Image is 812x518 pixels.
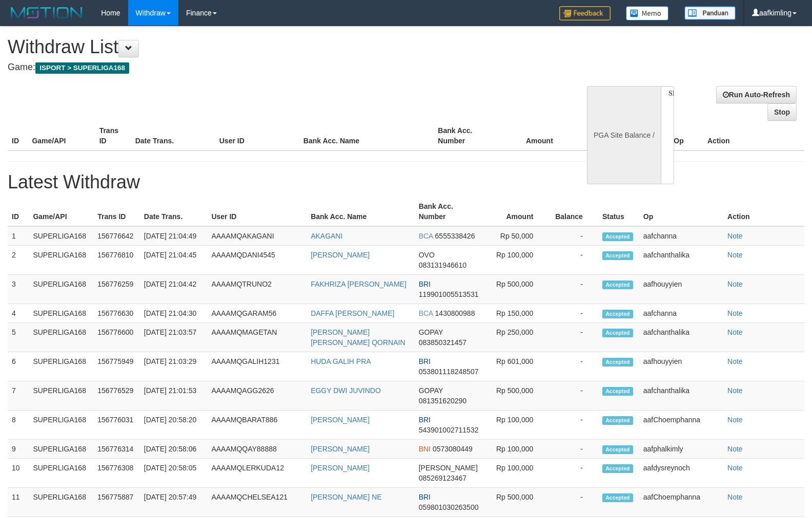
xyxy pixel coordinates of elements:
td: aafhouyyien [639,352,723,381]
td: - [549,352,598,381]
h1: Latest Withdraw [8,172,804,192]
td: SUPERLIGA168 [29,304,93,323]
td: [DATE] 21:01:53 [140,381,208,411]
td: - [549,275,598,304]
a: [PERSON_NAME] [PERSON_NAME] QORNAIN [311,328,405,347]
span: BNI [419,445,431,453]
span: BRI [419,280,431,288]
td: 8 [8,411,29,440]
td: [DATE] 21:04:30 [140,304,208,323]
th: Date Trans. [131,121,215,150]
td: Rp 100,000 [486,459,549,488]
td: 1 [8,226,29,246]
span: ISPORT > SUPERLIGA168 [35,62,129,74]
td: SUPERLIGA168 [29,488,93,517]
td: Rp 100,000 [486,411,549,440]
td: 11 [8,488,29,517]
a: HUDA GALIH PRA [311,357,371,365]
td: SUPERLIGA168 [29,226,93,246]
td: aafChoemphanna [639,411,723,440]
a: EGGY DWI JUVINDO [311,386,381,395]
a: Note [727,251,743,259]
td: AAAAMQBARAT886 [207,411,307,440]
td: 156776642 [93,226,140,246]
a: [PERSON_NAME] NE [311,493,381,501]
th: Bank Acc. Name [307,197,415,226]
h1: Withdraw List [8,37,531,57]
th: Amount [486,197,549,226]
span: 081351620290 [419,397,466,405]
td: aafdysreynoch [639,459,723,488]
td: aafhouyyien [639,275,723,304]
td: 156776259 [93,275,140,304]
th: Game/API [28,121,95,150]
td: Rp 500,000 [486,381,549,411]
td: aafchanna [639,226,723,246]
td: SUPERLIGA168 [29,459,93,488]
td: SUPERLIGA168 [29,323,93,352]
a: [PERSON_NAME] [311,251,370,259]
td: Rp 500,000 [486,488,549,517]
span: Accepted [602,387,633,396]
td: SUPERLIGA168 [29,411,93,440]
th: Bank Acc. Number [415,197,486,226]
td: Rp 150,000 [486,304,549,323]
span: Accepted [602,232,633,241]
td: [DATE] 21:03:57 [140,323,208,352]
td: AAAAMQLERKUDA12 [207,459,307,488]
td: Rp 500,000 [486,275,549,304]
td: 9 [8,440,29,459]
span: 0573080449 [433,445,473,453]
td: 156776031 [93,411,140,440]
td: - [549,381,598,411]
a: Note [727,232,743,240]
td: aafchanthalika [639,246,723,275]
span: GOPAY [419,328,443,336]
th: Balance [549,197,598,226]
td: aafchanthalika [639,381,723,411]
span: 6555338426 [435,232,475,240]
a: Note [727,309,743,317]
a: [PERSON_NAME] [311,464,370,472]
td: - [549,459,598,488]
a: Note [727,328,743,336]
th: ID [8,121,28,150]
td: Rp 250,000 [486,323,549,352]
a: AKAGANI [311,232,342,240]
a: Note [727,357,743,365]
td: 156776600 [93,323,140,352]
th: Amount [501,121,569,150]
td: 156776630 [93,304,140,323]
td: aafchanna [639,304,723,323]
td: [DATE] 21:04:45 [140,246,208,275]
a: [PERSON_NAME] [311,416,370,424]
td: 5 [8,323,29,352]
span: 083131946610 [419,261,466,269]
span: GOPAY [419,386,443,395]
td: - [549,488,598,517]
th: Date Trans. [140,197,208,226]
td: 10 [8,459,29,488]
span: Accepted [602,329,633,337]
img: panduan.png [684,6,736,20]
th: Bank Acc. Name [299,121,434,150]
span: Accepted [602,416,633,425]
td: SUPERLIGA168 [29,352,93,381]
td: - [549,226,598,246]
span: Accepted [602,464,633,473]
span: [PERSON_NAME] [419,464,478,472]
td: [DATE] 21:03:29 [140,352,208,381]
span: OVO [419,251,435,259]
span: Accepted [602,445,633,454]
td: AAAAMQTRUNO2 [207,275,307,304]
td: 3 [8,275,29,304]
span: Accepted [602,310,633,318]
span: BRI [419,416,431,424]
img: Feedback.jpg [559,6,611,20]
span: BRI [419,357,431,365]
h4: Game: [8,62,531,73]
img: Button%20Memo.svg [626,6,669,20]
td: 156776810 [93,246,140,275]
td: [DATE] 20:58:20 [140,411,208,440]
td: SUPERLIGA168 [29,246,93,275]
